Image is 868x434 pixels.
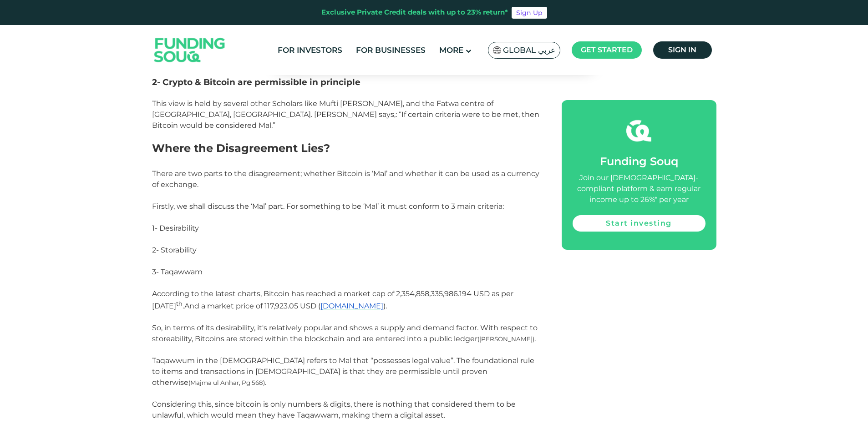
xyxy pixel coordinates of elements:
span: More [439,45,463,55]
img: Logo [145,27,234,73]
span: 1- Desirability [152,224,199,232]
sup: th [176,300,183,307]
span: 2- Storability [152,246,197,254]
a: Sign in [653,41,712,59]
a: For Businesses [354,43,428,58]
span: So, in terms of its desirability, it's relatively popular and shows a supply and demand factor. W... [152,323,538,343]
a: For Investors [275,43,345,58]
span: Global عربي [503,45,555,56]
img: SA Flag [493,46,501,54]
div: Join our [DEMOGRAPHIC_DATA]-compliant platform & earn regular income up to 26%* per year [573,172,706,205]
span: 2- Crypto & Bitcoin are permissible in principle [152,77,360,87]
a: Sign Up [512,7,547,19]
span: Taqawwum in the [DEMOGRAPHIC_DATA] refers to Mal that “possesses legal value”. The foundational r... [152,356,534,387]
span: Sign in [668,45,696,54]
a: Start investing [573,215,706,232]
span: Get started [581,45,633,54]
span: According to the latest charts, Bitcoin has reached a market cap of 2,354,858,335,986.194 USD as ... [152,289,513,310]
div: Exclusive Private Credit deals with up to 23% return* [321,7,508,18]
span: There are two parts to the disagreement; whether Bitcoin is ‘Mal’ and whether it can be used as a... [152,169,539,189]
span: 3- Taqawwam [152,267,203,276]
span: Where the Disagreement Lies? [152,141,330,155]
span: Firstly, we shall discuss the ‘Mal’ part. For something to be ‘Mal’ it must conform to 3 main cri... [152,202,504,211]
span: (Majma ul Anhar, Pg 568). [188,379,266,386]
a: [DOMAIN_NAME] [320,302,383,310]
span: ([PERSON_NAME]) [477,335,534,343]
span: This view is held by several other Scholars like Mufti [PERSON_NAME], and the Fatwa centre of [GE... [152,99,539,130]
img: fsicon [626,118,651,143]
span: Funding Souq [600,155,678,168]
